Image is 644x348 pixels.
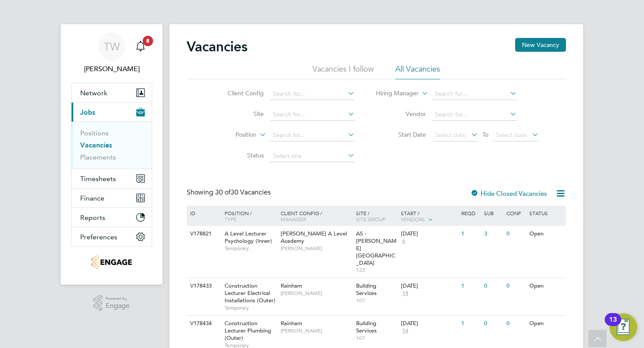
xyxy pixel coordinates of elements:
div: V178433 [188,278,218,294]
button: Timesheets [72,169,152,188]
button: Network [72,83,152,102]
button: Jobs [72,103,152,122]
nav: Main navigation [61,24,163,285]
input: Search for... [270,129,355,141]
button: New Vacancy [515,38,566,52]
a: Positions [80,129,109,137]
h2: Vacancies [187,38,247,55]
div: V178434 [188,316,218,332]
span: Tamsin Wisken [71,64,152,74]
div: Position / [218,206,278,226]
input: Search for... [432,109,517,121]
div: Reqd [459,206,481,220]
div: Open [527,278,565,294]
div: Open [527,226,565,242]
a: 8 [132,33,149,60]
span: Manager [281,216,306,223]
div: 0 [482,278,504,294]
div: 1 [459,278,481,294]
span: 107 [356,335,397,342]
span: 8 [143,36,153,46]
label: Client Config [214,89,264,97]
div: [DATE] [401,230,457,238]
span: Building Services [356,320,377,334]
span: Rainham [281,282,302,289]
span: Network [80,89,107,97]
div: 0 [504,316,527,332]
span: Reports [80,213,105,222]
div: Start / [399,206,459,227]
a: Placements [80,153,116,161]
div: Sub [482,206,504,220]
label: Position [207,131,256,139]
span: Select date [435,131,466,139]
span: To [480,129,491,140]
div: Client Config / [278,206,354,226]
div: 1 [459,316,481,332]
div: Conf [504,206,527,220]
a: TW[PERSON_NAME] [71,33,152,74]
span: Construction Lecturer Plumbing (Outer) [225,320,271,342]
div: 1 [459,226,481,242]
div: Status [527,206,565,220]
span: Rainham [281,320,302,327]
button: Preferences [72,227,152,246]
div: 0 [504,226,527,242]
span: Preferences [80,233,117,241]
a: Powered byEngage [94,295,130,311]
img: jambo-logo-retina.png [91,255,131,269]
label: Site [214,110,264,118]
div: 0 [504,278,527,294]
span: Timesheets [80,175,116,183]
span: Site Group [356,216,385,223]
span: Temporary [225,304,276,311]
span: 14 [401,327,410,335]
span: Building Services [356,282,377,297]
label: Start Date [376,131,426,138]
span: [PERSON_NAME] A Level Academy [281,230,347,245]
span: Temporary [225,245,276,252]
span: 30 Vacancies [215,188,271,197]
label: Status [214,151,264,159]
input: Search for... [432,88,517,100]
span: Type [225,216,237,223]
span: Finance [80,194,104,202]
span: TW [104,41,120,52]
div: V178821 [188,226,218,242]
span: 6 [401,238,406,245]
div: [DATE] [401,282,457,290]
span: Engage [106,302,130,310]
label: Hide Closed Vacancies [470,189,547,198]
span: AS - [PERSON_NAME][GEOGRAPHIC_DATA] [356,230,397,266]
span: [PERSON_NAME] [281,327,352,334]
div: Site / [354,206,399,226]
div: Showing [187,188,272,197]
input: Search for... [270,109,355,121]
input: Search for... [270,88,355,100]
a: Vacancies [80,141,112,149]
span: 122 [356,266,397,273]
span: Powered by [106,295,130,302]
input: Select one [270,150,355,162]
span: A Level Lecturer Psychology (Inner) [225,230,272,245]
span: 14 [401,290,410,297]
button: Open Resource Center, 13 new notifications [610,314,637,341]
span: Construction Lecturer Electrical Installations (Outer) [225,282,275,304]
span: 107 [356,297,397,304]
span: [PERSON_NAME] [281,245,352,252]
span: Vendors [401,216,425,223]
span: Jobs [80,108,95,116]
div: 3 [482,226,504,242]
div: 0 [482,316,504,332]
span: 30 of [215,188,231,197]
div: Jobs [72,122,152,169]
li: All Vacancies [395,64,440,79]
label: Hiring Manager [369,89,419,98]
div: [DATE] [401,320,457,327]
button: Finance [72,188,152,207]
div: 13 [609,320,617,331]
li: Vacancies I follow [313,64,374,79]
div: ID [188,206,218,220]
span: Select date [496,131,527,139]
label: Vendor [376,110,426,118]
